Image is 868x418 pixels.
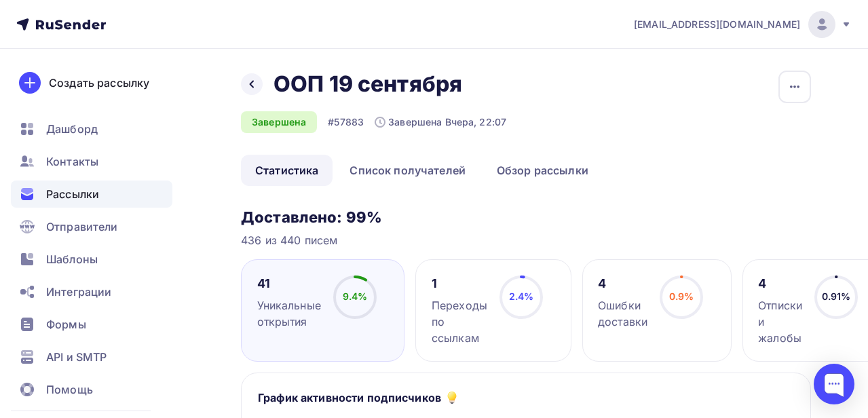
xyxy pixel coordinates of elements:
[46,153,98,170] span: Контакты
[46,316,86,332] span: Формы
[46,121,98,137] span: Дашборд
[46,284,111,300] span: Интеграции
[46,349,107,365] span: API и SMTP
[49,75,149,91] div: Создать рассылку
[822,290,851,302] span: 0.91%
[257,275,321,292] div: 41
[241,208,811,227] h3: Доставлено: 99%
[46,218,118,235] span: Отправители
[509,290,534,302] span: 2.4%
[11,311,172,338] a: Формы
[241,232,811,248] div: 436 из 440 писем
[634,11,852,38] a: [EMAIL_ADDRESS][DOMAIN_NAME]
[598,297,647,330] div: Ошибки доставки
[483,155,603,186] a: Обзор рассылки
[257,297,321,330] div: Уникальные открытия
[11,180,172,208] a: Рассылки
[46,381,93,398] span: Помощь
[11,213,172,240] a: Отправители
[11,115,172,142] a: Дашборд
[343,290,368,302] span: 9.4%
[432,275,487,292] div: 1
[11,148,172,175] a: Контакты
[241,111,317,133] div: Завершена
[758,275,802,292] div: 4
[46,251,98,267] span: Шаблоны
[46,186,99,202] span: Рассылки
[328,115,364,129] div: #57883
[258,389,441,406] h5: График активности подписчиков
[758,297,802,346] div: Отписки и жалобы
[375,115,506,129] div: Завершена Вчера, 22:07
[241,155,333,186] a: Статистика
[634,18,800,31] span: [EMAIL_ADDRESS][DOMAIN_NAME]
[669,290,694,302] span: 0.9%
[11,246,172,273] a: Шаблоны
[598,275,647,292] div: 4
[335,155,480,186] a: Список получателей
[273,71,462,98] h2: ООП 19 сентября
[432,297,487,346] div: Переходы по ссылкам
